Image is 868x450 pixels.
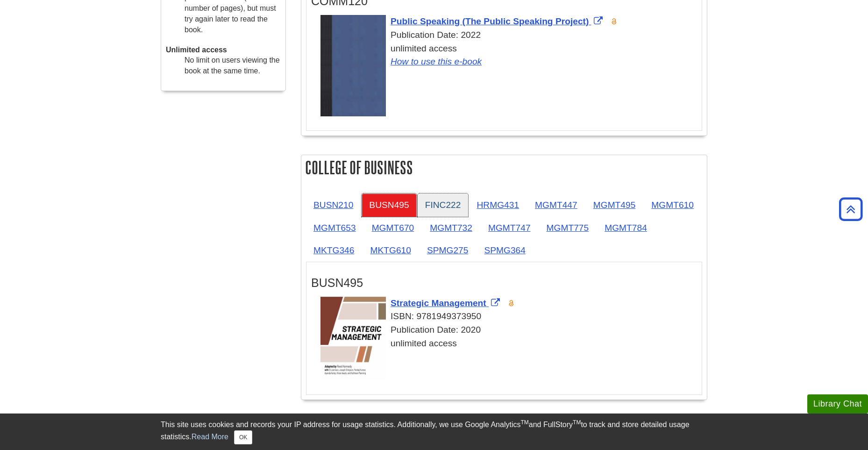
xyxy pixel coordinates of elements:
[586,193,643,216] a: MGMT495
[420,239,476,262] a: SPMG275
[391,16,589,26] span: Public Speaking (The Public Speaking Project)
[539,216,597,239] a: MGMT775
[320,323,697,337] div: Publication Date: 2020
[192,433,228,441] a: Read More
[520,419,528,426] sup: TM
[481,216,538,239] a: MGMT747
[320,42,697,69] div: unlimited access
[320,29,697,42] div: Publication Date: 2022
[597,216,655,239] a: MGMT784
[391,57,482,66] a: How to use this e-book
[362,193,416,216] a: BUSN495
[306,193,361,216] a: BUSN210
[364,216,422,239] a: MGMT670
[161,419,707,444] div: This site uses cookies and records your IP address for usage statistics. Additionally, we use Goo...
[166,45,281,56] dt: Unlimited access
[418,193,469,216] a: FINC222
[311,276,697,290] h3: BUSN495
[320,297,386,380] img: Cover Art
[391,298,486,308] span: Strategic Management
[301,155,707,180] h2: College of Business
[234,430,252,444] button: Close
[320,337,697,350] div: unlimited access
[185,55,281,77] dd: No limit on users viewing the book at the same time.
[306,216,363,239] a: MGMT653
[477,239,533,262] a: SPMG364
[363,239,418,262] a: MKTG610
[422,216,480,239] a: MGMT732
[391,16,605,26] a: Link opens in new window
[469,193,526,216] a: HRMG431
[836,203,866,215] a: Back to Top
[320,310,697,323] div: ISBN: 9781949373950
[807,394,868,414] button: Library Chat
[527,193,585,216] a: MGMT447
[644,193,701,216] a: MGMT610
[320,15,386,116] img: Cover Art
[611,18,618,25] img: Open Access
[573,419,581,426] sup: TM
[306,239,362,262] a: MKTG346
[391,298,502,308] a: Link opens in new window
[508,300,515,307] img: Open Access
